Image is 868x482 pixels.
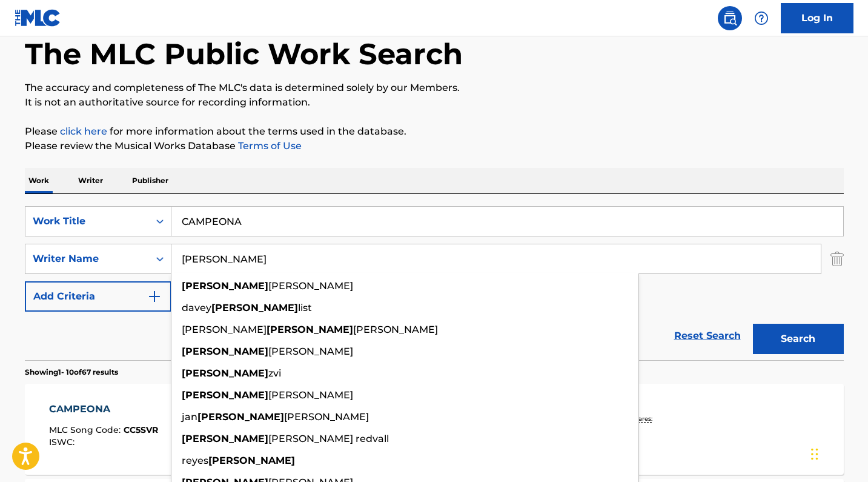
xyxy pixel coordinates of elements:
[182,302,211,313] span: davey
[284,411,369,423] span: [PERSON_NAME]
[49,437,78,447] span: ISWC :
[25,81,844,95] p: The accuracy and completeness of The MLC's data is determined solely by our Members.
[807,424,868,482] iframe: Chat Widget
[128,168,172,193] p: Publisher
[268,367,281,379] span: zvi
[33,252,142,266] div: Writer Name
[197,411,284,423] strong: [PERSON_NAME]
[298,302,312,313] span: list
[182,346,268,357] strong: [PERSON_NAME]
[33,214,142,229] div: Work Title
[124,424,158,435] span: CC5SVR
[25,36,463,72] h1: The MLC Public Work Search
[49,402,158,417] div: CAMPEONA
[754,11,769,25] img: help
[723,11,737,25] img: search
[236,140,302,152] a: Terms of Use
[25,281,171,312] button: Add Criteria
[268,280,353,292] span: [PERSON_NAME]
[60,126,107,137] a: click here
[182,455,208,466] span: reyes
[811,436,818,472] div: Drag
[182,367,268,379] strong: [PERSON_NAME]
[211,302,298,313] strong: [PERSON_NAME]
[25,95,844,110] p: It is not an authoritative source for recording information.
[25,367,118,378] p: Showing 1 - 10 of 67 results
[353,324,438,335] span: [PERSON_NAME]
[75,168,107,193] p: Writer
[182,280,268,292] strong: [PERSON_NAME]
[267,324,353,335] strong: [PERSON_NAME]
[749,6,774,30] div: Help
[781,3,853,33] a: Log In
[718,6,742,30] a: Public Search
[49,424,124,435] span: MLC Song Code :
[25,206,844,360] form: Search Form
[25,384,844,475] a: CAMPEONAMLC Song Code:CC5SVRISWC:Writers (2)[PERSON_NAME] [PERSON_NAME] [PERSON_NAME] [PERSON_NAM...
[182,433,268,444] strong: [PERSON_NAME]
[182,324,267,335] span: [PERSON_NAME]
[753,324,844,354] button: Search
[147,289,162,304] img: 9d2ae6d4665cec9f34b9.svg
[15,9,61,27] img: MLC Logo
[182,389,268,401] strong: [PERSON_NAME]
[182,411,197,423] span: jan
[268,346,353,357] span: [PERSON_NAME]
[268,389,353,401] span: [PERSON_NAME]
[25,168,53,193] p: Work
[268,433,389,444] span: [PERSON_NAME] redvall
[208,455,295,466] strong: [PERSON_NAME]
[830,244,844,274] img: Delete Criterion
[25,124,844,139] p: Please for more information about the terms used in the database.
[25,139,844,153] p: Please review the Musical Works Database
[668,323,747,349] a: Reset Search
